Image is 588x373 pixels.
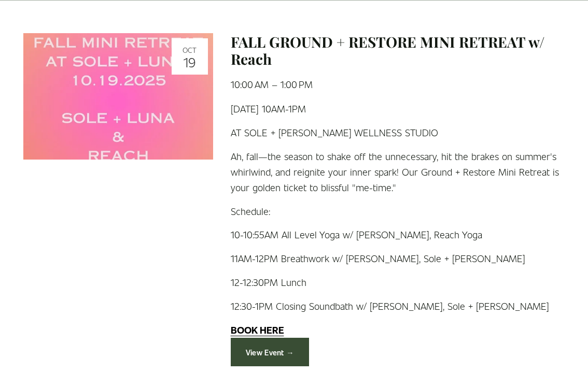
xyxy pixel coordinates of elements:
[231,78,269,90] time: 10:00 AM
[231,32,544,69] a: FALL GROUND + RESTORE MINI RETREAT w/ Reach
[231,227,565,242] p: 10-10:55AM All Level Yoga w/ [PERSON_NAME], Reach Yoga
[231,101,565,117] p: [DATE] 10AM-1PM
[231,323,284,336] a: BOOK HERE
[175,46,205,53] div: Oct
[231,298,565,314] p: 12:30-1PM Closing Soundbath w/ [PERSON_NAME], Sole + [PERSON_NAME]
[231,204,565,219] p: Schedule:
[231,338,310,366] a: View Event →
[231,125,565,140] p: AT SOLE + [PERSON_NAME] WELLNESS STUDIO
[231,275,565,290] p: 12-12:30PM Lunch
[23,33,213,160] img: FALL GROUND + RESTORE MINI RETREAT w/ Reach
[281,78,313,90] time: 1:00 PM
[231,149,565,195] p: Ah, fall—the season to shake off the unnecessary, hit the brakes on summer's whirlwind, and reign...
[175,55,205,68] div: 19
[231,251,565,266] p: 11AM-12PM Breathwork w/ [PERSON_NAME], Sole + [PERSON_NAME]
[231,323,284,336] strong: BOOK HERE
